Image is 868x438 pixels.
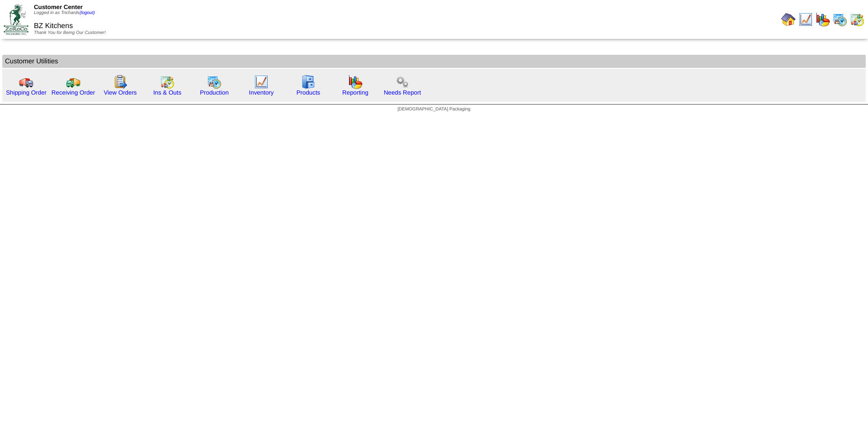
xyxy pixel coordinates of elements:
img: calendarinout.gif [160,75,175,89]
img: cabinet.gif [301,75,316,89]
img: calendarprod.gif [207,75,222,89]
a: Shipping Order [6,89,47,96]
a: Reporting [342,89,368,96]
img: graph.gif [348,75,363,89]
a: View Orders [104,89,137,96]
a: Ins & Outs [153,89,181,96]
img: workorder.gif [113,75,127,89]
a: Needs Report [384,89,421,96]
img: line_graph.gif [798,12,813,27]
span: [DEMOGRAPHIC_DATA] Packaging [397,107,470,112]
img: truck2.gif [66,75,80,89]
a: Receiving Order [52,89,95,96]
img: home.gif [781,12,796,27]
img: truck.gif [19,75,33,89]
img: ZoRoCo_Logo(Green%26Foil)%20jpg.webp [4,4,28,34]
img: graph.gif [816,12,830,27]
td: Customer Utilities [2,55,866,68]
span: Customer Center [34,4,83,10]
a: Products [297,89,321,96]
img: workflow.png [395,75,410,89]
span: Thank You for Being Our Customer! [34,30,106,35]
span: BZ Kitchens [34,22,73,30]
img: calendarinout.gif [850,12,864,27]
img: calendarprod.gif [833,12,847,27]
a: Production [200,89,229,96]
a: (logout) [80,10,95,15]
img: line_graph.gif [254,75,269,89]
span: Logged in as Trichards [34,10,95,15]
a: Inventory [249,89,274,96]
